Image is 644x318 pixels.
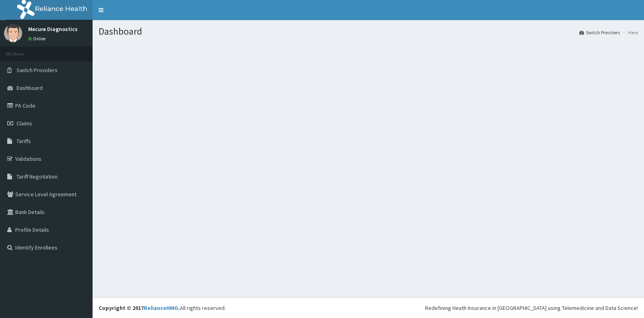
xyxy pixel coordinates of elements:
[93,297,644,318] footer: All rights reserved.
[17,67,58,74] span: Switch Providers
[4,24,22,42] img: User Image
[28,36,47,42] a: Online
[17,84,43,91] span: Dashboard
[425,304,638,312] div: Redefining Heath Insurance in [GEOGRAPHIC_DATA] using Telemedicine and Data Science!
[579,29,620,36] a: Switch Providers
[17,120,32,127] span: Claims
[621,29,638,36] li: Here
[28,26,78,32] p: Mecure Diagnostics
[17,137,31,145] span: Tariffs
[144,304,178,312] a: RelianceHMO
[99,304,180,312] strong: Copyright © 2017 .
[17,173,58,180] span: Tariff Negotiation
[99,26,638,37] h1: Dashboard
